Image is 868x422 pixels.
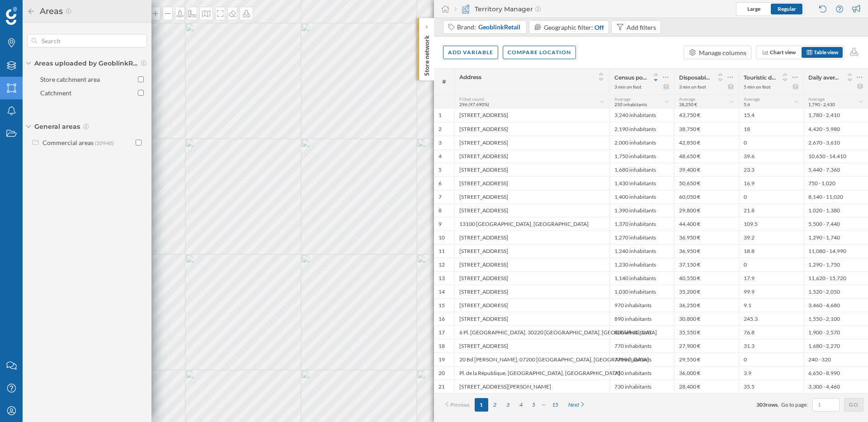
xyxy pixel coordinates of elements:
div: 1,290 - 1,750 [803,258,868,271]
h2: Areas [35,4,65,19]
div: 0 [739,258,803,271]
div: 11 [439,248,445,255]
span: Census population [614,74,647,81]
span: 250 inhabitants [614,102,647,107]
div: [STREET_ADDRESS] [454,339,609,352]
div: 1,900 - 2,570 [803,325,868,339]
div: 5 min on foot [744,84,771,90]
div: [STREET_ADDRESS] [454,298,609,312]
span: Table view [814,49,838,56]
div: 29,550 € [674,352,739,366]
div: 1,270 inhabitants [609,230,674,244]
div: 1,780 - 2,410 [803,108,868,122]
span: General areas [34,122,80,131]
span: # [439,78,450,86]
span: Touristic density [744,74,776,81]
div: [STREET_ADDRESS] [454,176,609,190]
span: Daily average footfall between [DATE] and [DATE] [808,74,841,81]
div: [STREET_ADDRESS][PERSON_NAME] [454,380,609,393]
div: 35,550 € [674,325,739,339]
div: 1,680 - 2,270 [803,339,868,352]
div: 18.8 [739,244,803,258]
div: 770 inhabitants [609,352,674,366]
div: 1,140 inhabitants [609,271,674,285]
div: [STREET_ADDRESS] [454,312,609,325]
div: 36,950 € [674,244,739,258]
div: 1,400 inhabitants [609,190,674,203]
input: Catchment [138,90,144,96]
div: [STREET_ADDRESS] [454,136,609,149]
div: 2,190 inhabitants [609,122,674,136]
span: Address [459,74,481,80]
div: 0 [739,352,803,366]
span: Average [744,96,760,102]
div: 36,250 € [674,298,739,312]
div: 4,420 - 5,980 [803,122,868,136]
div: Off [594,23,604,32]
div: 1,430 inhabitants [609,176,674,190]
div: [STREET_ADDRESS] [454,108,609,122]
div: 18 [739,122,803,136]
img: territory-manager.svg [461,5,470,14]
div: 10 [439,234,445,241]
div: 3,460 - 4,680 [803,298,868,312]
div: 4 [439,153,442,160]
div: 42,850 € [674,136,739,149]
div: 99.9 [739,285,803,298]
p: Store network [422,32,431,76]
div: 890 inhabitants [609,312,674,325]
div: 5,440 - 7,360 [803,163,868,176]
div: 17 [439,329,445,336]
div: [STREET_ADDRESS] [454,122,609,136]
div: 60,050 € [674,190,739,203]
span: Support [19,6,52,14]
div: 23.3 [739,163,803,176]
div: Store catchment area [40,75,100,83]
div: 17.9 [739,271,803,285]
div: 0 [739,136,803,149]
div: 18 [439,342,445,350]
div: 1,750 inhabitants [609,149,674,163]
div: 39.6 [739,149,803,163]
div: [STREET_ADDRESS] [454,285,609,298]
div: 29,800 € [674,203,739,217]
div: 20 Bd [PERSON_NAME], 07200 [GEOGRAPHIC_DATA], [GEOGRAPHIC_DATA] [454,352,609,366]
span: Average [614,96,631,102]
div: 3 [439,139,442,146]
span: (10940) [95,140,113,146]
div: 21.8 [739,203,803,217]
div: 6 Pl. [GEOGRAPHIC_DATA], 30220 [GEOGRAPHIC_DATA], [GEOGRAPHIC_DATA] [454,325,609,339]
span: Regular [778,5,796,12]
div: 2,000 inhabitants [609,136,674,149]
div: 40,550 € [674,271,739,285]
div: 43,750 € [674,108,739,122]
div: 36,950 € [674,230,739,244]
div: Pl. de la République, [GEOGRAPHIC_DATA], [GEOGRAPHIC_DATA] [454,366,609,380]
div: 109.5 [739,217,803,230]
div: [STREET_ADDRESS] [454,258,609,271]
span: Areas uploaded by GeoblinkRetail [34,59,138,68]
div: 16.9 [739,176,803,190]
div: 1,550 - 2,100 [803,312,868,325]
img: Geoblink Logo [6,7,17,25]
span: Chart view [770,49,796,56]
input: Store catchment area [138,76,144,82]
div: 44,400 € [674,217,739,230]
div: Manage columns [699,48,746,57]
span: GeoblinkRetail [478,23,520,32]
span: Filled count [459,96,484,102]
div: 3 min on foot [614,84,642,90]
div: 76.8 [739,325,803,339]
div: 1,390 inhabitants [609,203,674,217]
div: 30,800 € [674,312,739,325]
div: 48,650 € [674,149,739,163]
div: 770 inhabitants [609,339,674,352]
div: 14 [439,288,445,295]
div: 3.9 [739,366,803,380]
div: 245.3 [739,312,803,325]
div: 6,650 - 8,990 [803,366,868,380]
input: 1 [815,400,837,409]
span: 5.6 [744,102,750,107]
div: 970 inhabitants [609,298,674,312]
div: 13 [439,275,445,282]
